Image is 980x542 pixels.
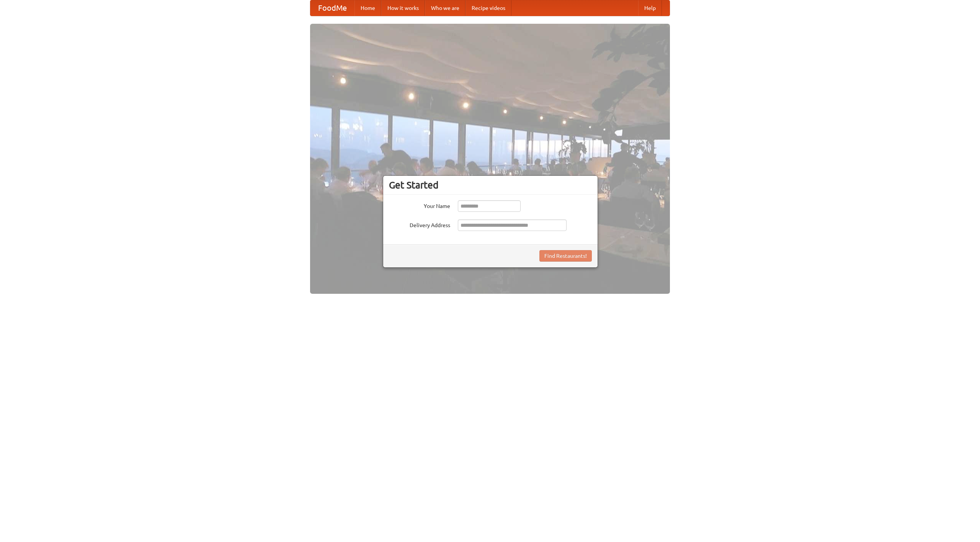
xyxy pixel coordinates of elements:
a: Help [638,0,662,16]
a: Recipe videos [465,0,511,16]
h3: Get Started [389,179,592,191]
a: How it works [381,0,425,16]
label: Delivery Address [389,219,450,229]
label: Your Name [389,200,450,210]
a: Who we are [425,0,465,16]
a: FoodMe [310,0,354,16]
button: Find Restaurants! [539,250,592,262]
a: Home [354,0,381,16]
